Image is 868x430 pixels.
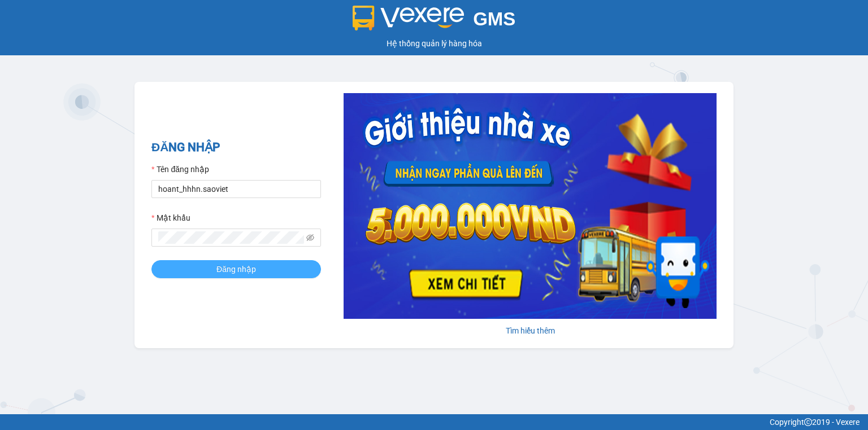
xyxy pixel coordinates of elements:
button: Đăng nhập [151,260,321,278]
input: Tên đăng nhập [151,180,321,198]
input: Mật khẩu [158,231,304,244]
a: GMS [353,17,516,26]
img: logo 2 [353,6,465,30]
span: Đăng nhập [216,263,256,275]
div: Hệ thống quản lý hàng hóa [3,37,865,50]
span: eye-invisible [306,234,314,242]
img: banner-0 [344,93,717,319]
label: Tên đăng nhập [151,163,209,175]
span: copyright [804,418,812,426]
div: Copyright 2019 - Vexere [8,416,860,428]
h2: ĐĂNG NHẬP [151,138,321,157]
label: Mật khẩu [151,212,190,224]
span: GMS [473,8,515,29]
div: Tìm hiểu thêm [344,324,717,337]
